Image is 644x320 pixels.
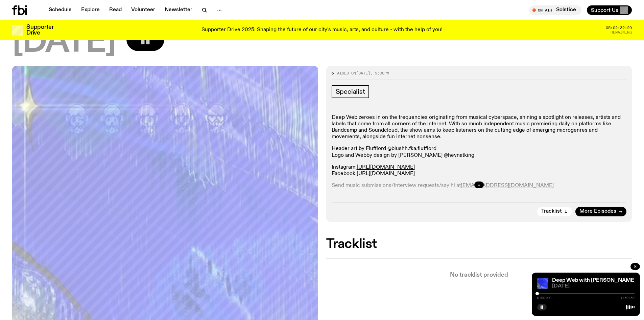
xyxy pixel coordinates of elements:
button: Tracklist [537,207,572,216]
h2: Tracklist [326,238,632,250]
a: [URL][DOMAIN_NAME] [357,165,415,170]
a: Specialist [332,85,369,98]
span: [DATE] [356,70,370,76]
h3: Supporter Drive [26,24,53,36]
a: Deep Web with [PERSON_NAME] [552,278,636,283]
a: Read [105,5,126,15]
a: Newsletter [161,5,196,15]
a: More Episodes [575,207,626,216]
img: An abstract artwork, in bright blue with amorphous shapes, illustrated shimmers and small drawn c... [537,278,548,289]
p: Instagram: Facebook: [332,164,627,177]
a: Volunteer [127,5,159,15]
p: Header art by Flufflord @blushh.fka.flufflord Logo and Webby design by [PERSON_NAME] @heynatking [332,146,627,158]
span: 05:02:32:20 [606,26,632,30]
a: Schedule [45,5,76,15]
span: Specialist [336,88,365,95]
p: Supporter Drive 2025: Shaping the future of our city’s music, arts, and culture - with the help o... [201,27,443,33]
span: 0:00:00 [537,296,551,300]
span: Tracklist [541,209,562,214]
span: More Episodes [579,209,616,214]
p: Deep Web zeroes in on the frequencies originating from musical cyberspace, shining a spotlight on... [332,114,627,141]
span: , 9:00pm [370,70,389,76]
span: Aired on [337,70,356,76]
p: No tracklist provided [326,272,632,278]
span: Support Us [591,7,618,13]
a: Explore [77,5,104,15]
button: Support Us [587,5,632,15]
span: [DATE] [552,284,635,289]
span: [DATE] [12,27,116,58]
button: On AirSolstice [529,5,581,15]
span: Remaining [611,30,632,34]
span: 1:59:59 [620,296,635,300]
a: [URL][DOMAIN_NAME] [357,171,415,176]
